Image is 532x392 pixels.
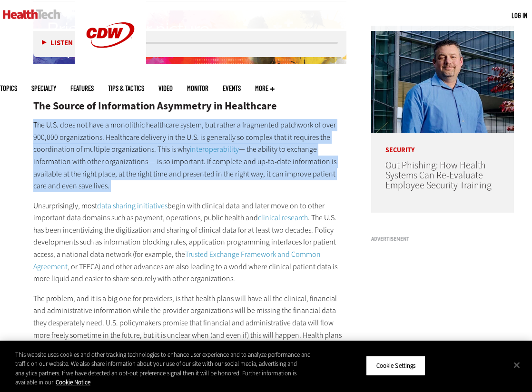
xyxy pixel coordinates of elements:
[56,378,90,386] a: More information about your privacy
[75,63,146,73] a: CDW
[385,159,492,192] a: Out Phishing: How Health Systems Can Re-Evaluate Employee Security Training
[70,85,94,92] a: Features
[371,236,514,242] h3: Advertisement
[97,201,167,211] a: data sharing initiatives
[108,85,144,92] a: Tips & Tactics
[506,354,527,375] button: Close
[33,119,346,192] p: The U.S. does not have a monolithic healthcare system, but rather a fragmented patchwork of over ...
[371,133,514,154] p: Security
[223,85,241,92] a: Events
[371,26,514,133] img: Scott Currie
[33,101,346,111] h2: The Source of Information Asymmetry in Healthcare
[366,356,425,376] button: Cookie Settings
[33,293,346,390] p: The problem, and it is a big one for providers, is that health plans will have all the clinical, ...
[255,85,275,92] span: More
[190,144,239,154] a: interoperability
[158,85,173,92] a: Video
[3,10,60,19] img: Home
[258,213,308,223] a: clinical research
[512,10,527,20] div: User menu
[33,200,346,285] p: Unsurprisingly, most begin with clinical data and later move on to other important data domains s...
[33,249,321,272] a: Trusted Exchange Framework and Common Agreement
[15,350,319,387] div: This website uses cookies and other tracking technologies to enhance user experience and to analy...
[31,85,56,92] span: Specialty
[187,85,208,92] a: MonITor
[512,11,527,20] a: Log in
[371,246,514,365] iframe: advertisement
